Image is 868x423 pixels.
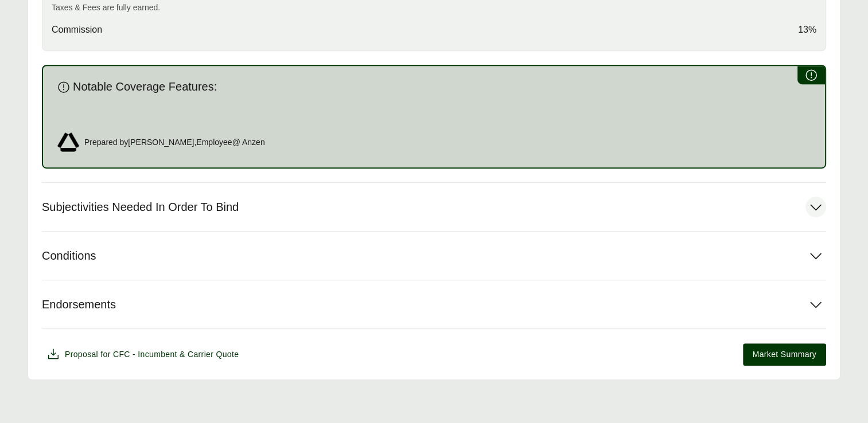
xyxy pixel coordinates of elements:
[42,232,826,280] button: Conditions
[743,343,826,366] button: Market Summary
[42,343,243,366] button: Proposal for CFC - Incumbent & Carrier Quote
[42,280,826,328] button: Endorsements
[52,23,102,37] span: Commission
[113,350,177,359] span: CFC - Incumbent
[753,348,816,361] span: Market Summary
[52,2,816,14] p: Taxes & Fees are fully earned.
[84,136,265,148] span: Prepared by [PERSON_NAME] , Employee @ Anzen
[798,23,816,37] span: 13%
[42,183,826,231] button: Subjectivities Needed In Order To Bind
[42,200,239,214] span: Subjectivities Needed In Order To Bind
[42,249,96,263] span: Conditions
[73,80,217,94] span: Notable Coverage Features:
[42,297,116,312] span: Endorsements
[65,348,239,361] span: Proposal for
[180,350,239,359] span: & Carrier Quote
